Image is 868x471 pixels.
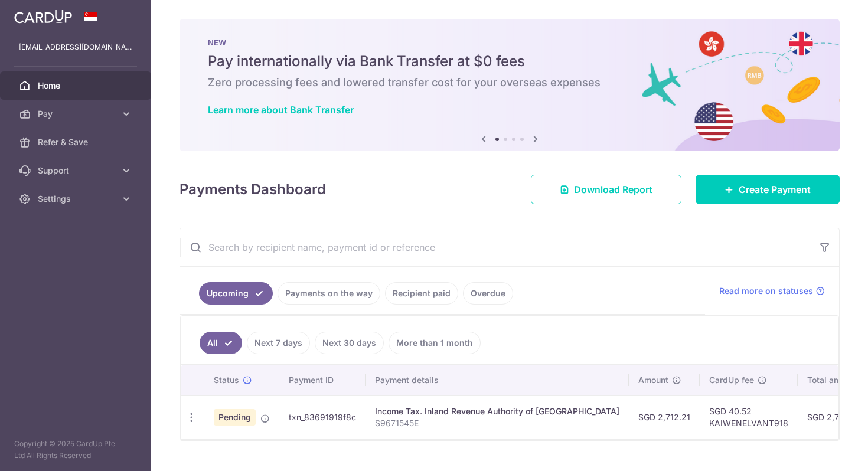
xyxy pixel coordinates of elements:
[208,38,811,47] p: NEW
[315,332,384,354] a: Next 30 days
[38,108,116,120] span: Pay
[389,332,481,354] a: More than 1 month
[14,9,72,24] img: CardUp
[208,104,354,116] a: Learn more about Bank Transfer
[279,395,366,439] td: txn_83691919f8c
[629,395,700,439] td: SGD 2,712.21
[696,175,840,204] a: Create Payment
[709,374,754,386] span: CardUp fee
[700,395,798,439] td: SGD 40.52 KAIWENELVANT918
[180,19,840,151] img: Bank transfer banner
[38,193,116,205] span: Settings
[180,228,811,266] input: Search by recipient name, payment id or reference
[385,282,458,305] a: Recipient paid
[278,282,380,305] a: Payments on the way
[180,179,326,200] h4: Payments Dashboard
[208,76,811,90] h6: Zero processing fees and lowered transfer cost for your overseas expenses
[214,409,256,426] span: Pending
[375,417,619,429] p: S9671545E
[807,374,846,386] span: Total amt.
[208,52,811,71] h5: Pay internationally via Bank Transfer at $0 fees
[638,374,668,386] span: Amount
[38,80,116,91] span: Home
[366,365,629,395] th: Payment details
[38,136,116,148] span: Refer & Save
[200,332,242,354] a: All
[463,282,513,305] a: Overdue
[199,282,273,305] a: Upcoming
[531,175,681,204] a: Download Report
[792,436,856,465] iframe: Opens a widget where you can find more information
[38,165,116,176] span: Support
[739,182,811,197] span: Create Payment
[214,374,239,386] span: Status
[574,182,652,197] span: Download Report
[719,285,825,297] a: Read more on statuses
[279,365,366,395] th: Payment ID
[19,41,132,53] p: [EMAIL_ADDRESS][DOMAIN_NAME]
[719,285,813,297] span: Read more on statuses
[247,332,310,354] a: Next 7 days
[375,405,619,417] div: Income Tax. Inland Revenue Authority of [GEOGRAPHIC_DATA]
